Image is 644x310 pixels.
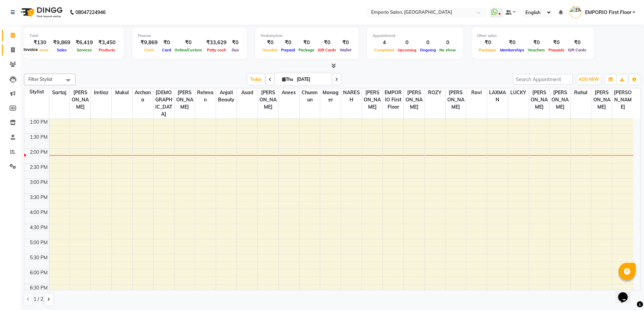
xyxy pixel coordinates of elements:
[396,48,418,52] span: Upcoming
[487,88,508,104] span: LAXMAN
[96,39,118,47] div: ₹3,450
[300,88,320,104] span: chunmun
[17,3,64,22] img: logo
[404,88,424,111] span: [PERSON_NAME]
[49,88,70,97] span: Sartaj
[28,239,49,246] div: 5:00 PM
[279,48,297,52] span: Prepaid
[316,39,338,47] div: ₹0
[28,224,49,231] div: 4:30 PM
[70,88,90,111] span: [PERSON_NAME]
[477,48,498,52] span: Packages
[446,88,466,111] span: [PERSON_NAME]
[29,39,50,47] div: ₹130
[28,194,49,201] div: 3:30 PM
[75,48,94,52] span: Services
[508,88,528,97] span: LUCKY
[230,48,241,52] span: Due
[133,88,153,104] span: Archana
[29,33,118,39] div: Total
[498,48,526,52] span: Memberships
[229,39,241,47] div: ₹0
[28,179,49,186] div: 3:00 PM
[425,88,445,97] span: ROZY
[28,164,49,171] div: 2:30 PM
[338,48,353,52] span: Wallet
[566,39,588,47] div: ₹0
[50,39,73,47] div: ₹9,869
[216,88,236,104] span: Anjali beauty
[195,88,216,104] span: Rehman
[138,39,160,47] div: ₹9,869
[28,134,49,141] div: 1:30 PM
[279,39,297,47] div: ₹0
[373,39,396,47] div: 4
[547,39,566,47] div: ₹0
[438,39,458,47] div: 0
[237,88,257,97] span: Asad
[612,88,633,111] span: [PERSON_NAME]
[247,74,265,85] span: Today
[258,88,278,111] span: [PERSON_NAME]
[466,88,487,97] span: ravi
[477,39,498,47] div: ₹0
[477,33,588,39] div: Other sales
[418,39,438,47] div: 0
[295,74,329,85] input: 2025-09-04
[591,88,612,111] span: [PERSON_NAME]
[280,77,295,82] span: Thu
[279,88,299,97] span: Anees
[205,48,228,52] span: Petty cash
[73,39,96,47] div: ₹6,419
[569,6,581,18] img: EMPORIO First Floor
[112,88,132,97] span: Mukul
[585,9,631,16] span: EMPORIO First Floor
[28,254,49,261] div: 5:30 PM
[320,88,341,104] span: Manager
[418,48,438,52] span: Ongoing
[173,48,204,52] span: Online/Custom
[396,39,418,47] div: 0
[28,284,49,292] div: 6:30 PM
[261,33,353,39] div: Redemption
[204,39,229,47] div: ₹33,629
[338,39,353,47] div: ₹0
[173,39,204,47] div: ₹0
[550,88,570,111] span: [PERSON_NAME]
[438,48,458,52] span: No show
[160,48,173,52] span: Card
[547,48,566,52] span: Prepaids
[615,283,637,303] iframe: chat widget
[571,88,591,97] span: Rahul
[261,39,279,47] div: ₹0
[28,119,49,126] div: 1:00 PM
[160,39,173,47] div: ₹0
[34,296,43,303] span: 1 / 2
[526,39,547,47] div: ₹0
[28,76,52,82] span: Filter Stylist
[75,3,106,22] b: 08047224946
[362,88,382,111] span: [PERSON_NAME]
[373,33,458,39] div: Appointment
[577,75,600,84] button: ADD NEW
[579,77,599,82] span: ADD NEW
[91,88,111,97] span: Imtiaz
[526,48,547,52] span: Vouchers
[529,88,549,111] span: [PERSON_NAME]
[498,39,526,47] div: ₹0
[97,48,117,52] span: Products
[316,48,338,52] span: Gift Cards
[373,48,396,52] span: Completed
[143,48,156,52] span: Cash
[174,88,195,111] span: [PERSON_NAME]
[297,48,316,52] span: Package
[383,88,403,111] span: EMPORIO First Floor
[341,88,362,104] span: NARESH
[566,48,588,52] span: Gift Cards
[138,33,241,39] div: Finance
[297,39,316,47] div: ₹0
[28,269,49,276] div: 6:00 PM
[28,209,49,216] div: 4:00 PM
[24,88,49,96] div: Stylist
[154,88,174,119] span: [DEMOGRAPHIC_DATA]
